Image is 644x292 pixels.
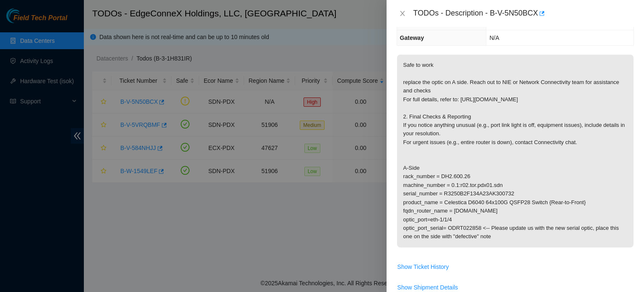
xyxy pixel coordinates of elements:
p: Safe to work replace the optic on A side. Reach out to NIE or Network Connectivity team for assis... [397,55,634,247]
div: TODOs - Description - B-V-5N50BCX [413,7,634,20]
span: N/A [489,34,499,41]
span: Show Shipment Details [397,283,458,292]
button: Show Ticket History [397,260,449,274]
button: Close [397,10,408,18]
span: close [399,10,406,17]
span: Gateway [400,34,424,41]
span: Show Ticket History [397,262,449,271]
